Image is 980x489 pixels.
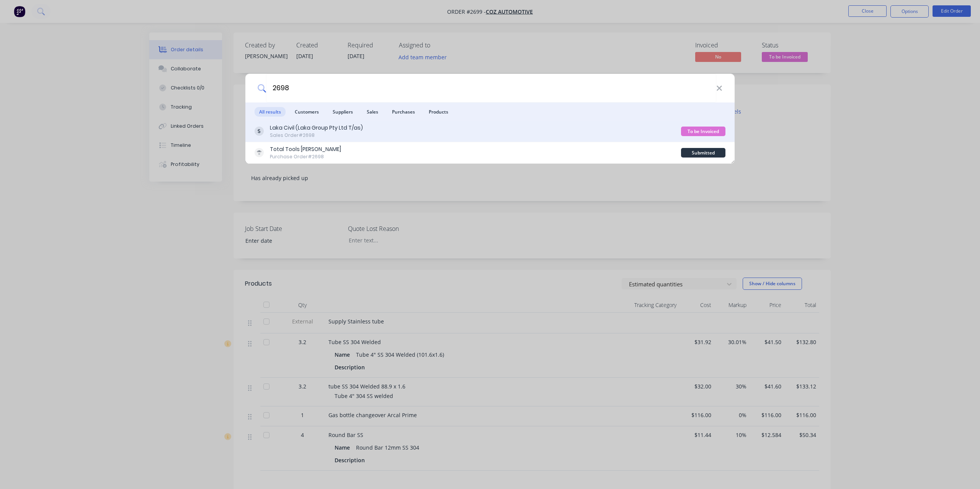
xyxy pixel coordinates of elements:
div: To be Invoiced [681,127,725,136]
input: Start typing a customer or supplier name to create a new order... [266,74,716,102]
span: All results [255,107,286,117]
div: Total Tools [PERSON_NAME] [270,145,341,153]
div: Submitted [681,148,725,158]
span: Sales [362,107,383,117]
span: Products [424,107,453,117]
span: Customers [290,107,323,117]
div: Purchase Order #2698 [270,153,341,160]
span: Purchases [387,107,420,117]
div: Sales Order #2698 [270,132,363,139]
div: Laka Civil (Laka Group Pty Ltd T/as) [270,124,363,132]
span: Suppliers [328,107,358,117]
